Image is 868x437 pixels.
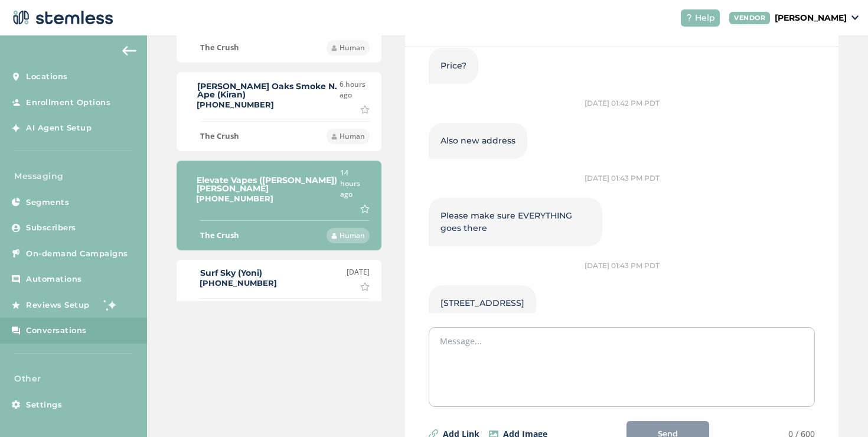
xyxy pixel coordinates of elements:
span: Also new address [440,135,515,146]
span: [STREET_ADDRESS] [440,298,524,308]
label: [PHONE_NUMBER] [200,278,277,288]
span: Human [340,230,365,241]
label: Surf Sky (Yoni) [200,269,277,277]
span: Help [695,12,715,24]
label: The Crush [200,131,239,142]
span: Locations [26,71,68,83]
span: Segments [26,197,69,208]
div: VENDOR [729,12,770,24]
label: Elevate Vapes ([PERSON_NAME]) [PERSON_NAME] [197,176,340,193]
label: [DATE] [347,267,370,278]
span: On-demand Campaigns [26,248,128,260]
label: 6 hours ago [340,79,370,100]
span: AI Agent Setup [26,122,92,134]
label: The Crush [200,230,239,242]
span: Price? [440,60,466,71]
span: Automations [26,273,82,285]
label: 14 hours ago [340,168,370,200]
label: [DATE] 01:42 PM PDT [585,98,660,109]
span: Please make sure EVERYTHING goes there [440,210,572,233]
label: [DATE] 01:43 PM PDT [585,260,660,271]
span: Enrollment Options [26,97,110,109]
p: [PERSON_NAME] [775,12,847,24]
label: [DATE] 01:43 PM PDT [585,173,660,184]
label: [PHONE_NUMBER] [196,194,273,203]
img: icon-arrow-back-accent-c549486e.svg [122,46,136,56]
label: [PERSON_NAME] Oaks Smoke N. Ape (Kiran) [197,82,340,99]
span: Settings [26,399,62,411]
img: icon_down-arrow-small-66adaf34.svg [851,15,859,20]
img: glitter-stars-b7820f95.gif [99,293,122,317]
span: Conversations [26,325,87,337]
span: Subscribers [26,222,76,234]
span: Human [340,43,365,53]
label: The Crush [200,42,239,54]
label: [PHONE_NUMBER] [197,100,274,109]
span: Reviews Setup [26,299,90,311]
img: icon-help-white-03924b79.svg [686,14,693,21]
img: logo-dark-0685b13c.svg [9,6,113,30]
span: Human [340,131,365,142]
iframe: Chat Widget [809,380,868,437]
